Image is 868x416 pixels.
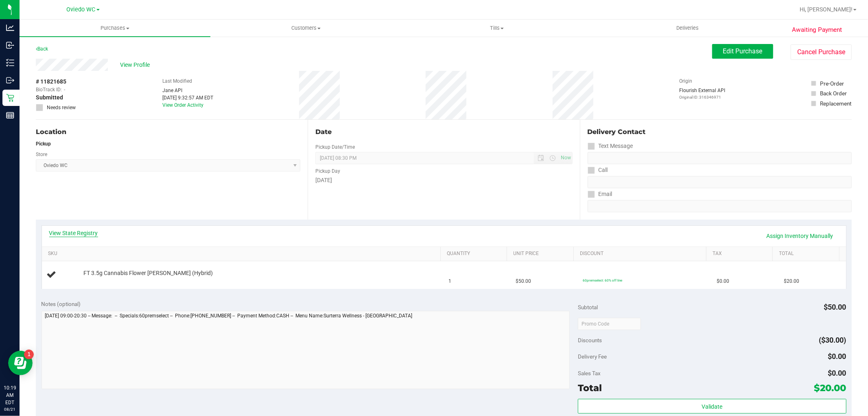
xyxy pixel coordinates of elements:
a: Assign Inventory Manually [761,229,839,243]
p: Original ID: 316346971 [679,94,725,100]
a: Customers [210,20,401,37]
span: Needs review [47,104,76,111]
span: $20.00 [814,382,846,394]
label: Email [588,188,612,200]
span: $20.00 [784,277,799,285]
inline-svg: Inbound [6,41,14,49]
span: Sales Tax [578,370,601,376]
input: Format: (999) 999-9999 [588,152,852,164]
span: 1 [449,277,452,285]
span: Delivery Fee [578,353,607,360]
a: Total [779,251,836,257]
span: $0.00 [717,277,729,285]
span: Edit Purchase [723,47,763,55]
p: 08/21 [4,406,16,412]
span: Oviedo WC [67,6,96,13]
inline-svg: Retail [6,94,14,102]
input: Format: (999) 999-9999 [588,176,852,188]
button: Cancel Purchase [791,44,852,60]
label: Origin [679,77,692,85]
div: [DATE] 9:32:57 AM EDT [162,94,213,101]
div: Back Order [820,89,847,97]
a: Discount [580,251,703,257]
button: Edit Purchase [712,44,773,59]
label: Text Message [588,140,633,152]
span: $50.00 [516,277,531,285]
span: Deliveries [665,24,710,32]
span: $0.00 [828,352,846,361]
span: Validate [702,403,722,410]
span: Hi, [PERSON_NAME]! [800,6,853,13]
a: Unit Price [514,251,571,257]
a: Purchases [20,20,210,37]
a: Back [36,46,48,52]
a: Tax [713,251,770,257]
div: Location [36,127,300,137]
label: Call [588,164,608,176]
span: Notes (optional) [42,301,81,307]
label: Last Modified [162,77,192,85]
span: $0.00 [828,369,846,377]
div: Flourish External API [679,87,725,100]
a: View State Registry [49,229,98,237]
iframe: Resource center unread badge [24,350,34,359]
inline-svg: Inventory [6,59,14,67]
strong: Pickup [36,141,51,147]
span: Tills [402,24,592,32]
label: Store [36,151,47,158]
span: FT 3.5g Cannabis Flower [PERSON_NAME] (Hybrid) [83,269,213,277]
span: ($30.00) [819,336,846,344]
div: Jane API [162,87,213,94]
div: Date [315,127,572,137]
button: Validate [578,399,846,414]
label: Pickup Day [315,167,340,175]
div: Replacement [820,99,851,108]
span: $50.00 [824,303,846,311]
span: Purchases [20,24,210,32]
a: Deliveries [592,20,783,37]
span: Customers [211,24,401,32]
div: Pre-Order [820,79,844,88]
div: [DATE] [315,176,572,185]
inline-svg: Reports [6,111,14,119]
span: Awaiting Payment [792,25,842,35]
span: Submitted [36,93,63,102]
div: Delivery Contact [588,127,852,137]
span: # 11821685 [36,77,66,86]
a: View Order Activity [162,102,203,108]
span: Discounts [578,333,602,348]
inline-svg: Analytics [6,24,14,32]
a: Quantity [447,251,504,257]
a: Tills [401,20,592,37]
span: Total [578,382,602,394]
label: Pickup Date/Time [315,143,355,151]
inline-svg: Outbound [6,76,14,84]
input: Promo Code [578,318,641,330]
a: SKU [48,251,437,257]
span: BioTrack ID: [36,86,62,93]
span: 60premselect: 60% off line [583,278,622,282]
span: View Profile [120,61,153,69]
span: Subtotal [578,304,598,310]
iframe: Resource center [8,351,33,375]
p: 10:19 AM EDT [4,384,16,406]
span: - [64,86,65,93]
